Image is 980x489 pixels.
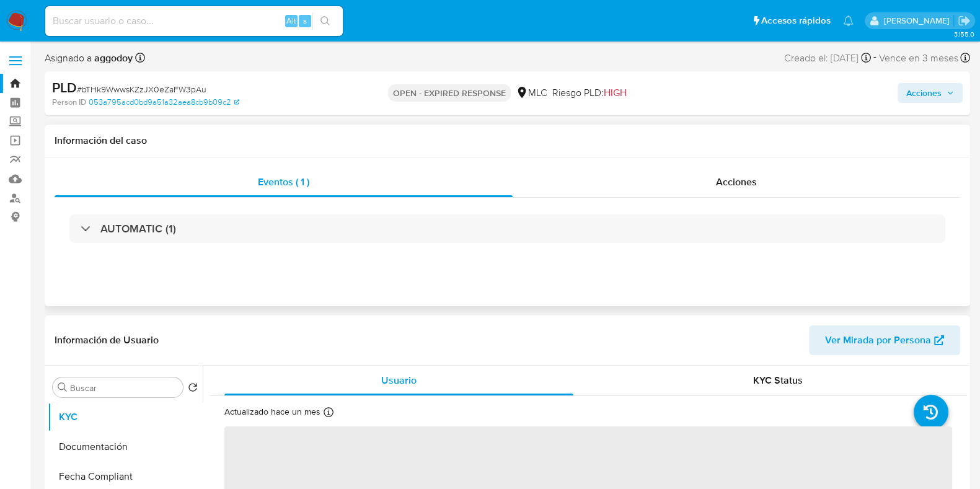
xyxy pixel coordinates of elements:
[258,175,309,189] span: Eventos ( 1 )
[906,83,942,103] span: Acciones
[45,51,133,65] span: Asignado a
[69,214,945,243] div: AUTOMATIC (1)
[604,86,627,100] span: HIGH
[92,51,133,65] b: aggodoy
[55,134,960,147] h1: Información del caso
[381,373,417,387] span: Usuario
[70,382,178,394] input: Buscar
[188,382,198,396] button: Volver al orden por defecto
[883,15,953,27] p: camilafernanda.paredessaldano@mercadolibre.cl
[58,382,68,392] button: Buscar
[286,15,296,27] span: Alt
[312,12,338,30] button: search-icon
[100,222,176,236] h3: AUTOMATIC (1)
[516,86,547,100] div: MLC
[898,83,963,103] button: Acciones
[52,97,86,108] b: Person ID
[809,325,960,355] button: Ver Mirada por Persona
[388,84,511,102] p: OPEN - EXPIRED RESPONSE
[873,50,876,66] span: -
[958,14,971,27] a: Salir
[784,50,871,66] div: Creado el: [DATE]
[48,432,203,462] button: Documentación
[89,97,239,108] a: 053a795acd0bd9a51a32aea8cb9b09c2
[843,15,854,26] a: Notificaciones
[48,402,203,432] button: KYC
[716,175,757,189] span: Acciones
[303,15,307,27] span: s
[552,86,627,100] span: Riesgo PLD:
[753,373,803,387] span: KYC Status
[77,83,206,95] span: # bTHk9WwwsKZzJX0eZaFW3pAu
[879,51,958,65] span: Vence en 3 meses
[52,77,77,97] b: PLD
[761,14,831,27] span: Accesos rápidos
[224,406,320,418] p: Actualizado hace un mes
[45,13,343,29] input: Buscar usuario o caso...
[55,334,159,346] h1: Información de Usuario
[825,325,931,355] span: Ver Mirada por Persona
